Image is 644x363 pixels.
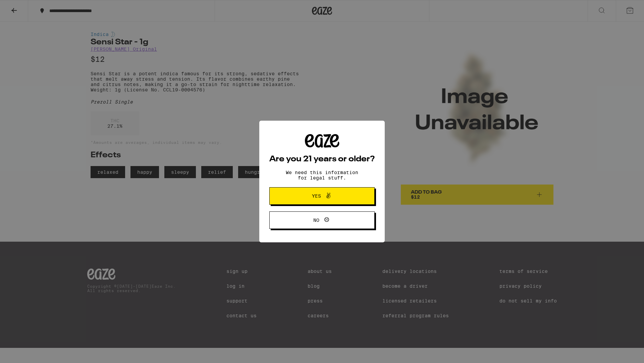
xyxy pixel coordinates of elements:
[269,211,375,229] button: No
[269,155,375,163] h2: Are you 21 years or older?
[312,194,321,198] span: Yes
[313,218,319,223] span: No
[269,187,375,205] button: Yes
[280,170,364,180] p: We need this information for legal stuff.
